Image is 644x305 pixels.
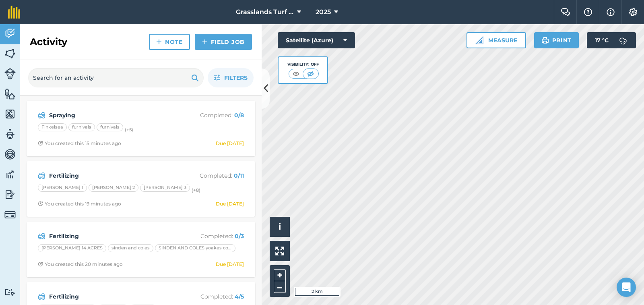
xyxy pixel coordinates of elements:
[561,8,570,16] img: Two speech bubbles overlapping with the left bubble in the forefront
[274,281,286,293] button: –
[534,32,579,48] button: Print
[607,7,615,17] img: svg+xml;base64,PHN2ZyB4bWxucz0iaHR0cDovL3d3dy53My5vcmcvMjAwMC9zdmciIHdpZHRoPSIxNyIgaGVpZ2h0PSIxNy...
[38,123,67,131] div: Finkelsea
[156,37,162,47] img: svg+xml;base64,PHN2ZyB4bWxucz0iaHR0cDovL3d3dy53My5vcmcvMjAwMC9zdmciIHdpZHRoPSIxNCIgaGVpZ2h0PSIyNC...
[49,171,177,180] strong: Fertilizing
[38,184,87,192] div: [PERSON_NAME] 1
[192,187,200,193] small: (+ 8 )
[38,110,45,120] img: svg+xml;base64,PD94bWwgdmVyc2lvbj0iMS4wIiBlbmNvZGluZz0idXRmLTgiPz4KPCEtLSBHZW5lcmF0b3I6IEFkb2JlIE...
[38,201,43,206] img: Clock with arrow pointing clockwise
[89,184,138,192] div: [PERSON_NAME] 2
[234,112,244,119] strong: 0 / 8
[140,184,190,192] div: [PERSON_NAME] 3
[108,244,153,252] div: sinden and coles
[475,36,483,44] img: Ruler icon
[274,269,286,281] button: +
[68,123,95,131] div: furnivals
[31,226,250,272] a: FertilizingCompleted: 0/3[PERSON_NAME] 14 ACRESsinden and colesSINDEN AND COLES yoakes courtClock...
[628,8,638,16] img: A cog icon
[38,141,43,146] img: Clock with arrow pointing clockwise
[4,128,16,140] img: svg+xml;base64,PD94bWwgdmVyc2lvbj0iMS4wIiBlbmNvZGluZz0idXRmLTgiPz4KPCEtLSBHZW5lcmF0b3I6IEFkb2JlIE...
[30,35,67,48] h2: Activity
[4,108,16,120] img: svg+xml;base64,PHN2ZyB4bWxucz0iaHR0cDovL3d3dy53My5vcmcvMjAwMC9zdmciIHdpZHRoPSI1NiIgaGVpZ2h0PSI2MC...
[38,261,123,268] div: You created this 20 minutes ago
[38,171,45,181] img: svg+xml;base64,PD94bWwgdmVyc2lvbj0iMS4wIiBlbmNvZGluZz0idXRmLTgiPz4KPCEtLSBHZW5lcmF0b3I6IEFkb2JlIE...
[31,166,250,212] a: FertilizingCompleted: 0/11[PERSON_NAME] 1[PERSON_NAME] 2[PERSON_NAME] 3(+8)Clock with arrow point...
[216,140,244,147] div: Due [DATE]
[224,73,248,82] span: Filters
[4,189,16,201] img: svg+xml;base64,PD94bWwgdmVyc2lvbj0iMS4wIiBlbmNvZGluZz0idXRmLTgiPz4KPCEtLSBHZW5lcmF0b3I6IEFkb2JlIE...
[216,201,244,207] div: Due [DATE]
[316,7,331,17] span: 2025
[466,32,526,48] button: Measure
[38,201,121,207] div: You created this 19 minutes ago
[235,293,244,300] strong: 4 / 5
[4,148,16,160] img: svg+xml;base64,PD94bWwgdmVyc2lvbj0iMS4wIiBlbmNvZGluZz0idXRmLTgiPz4KPCEtLSBHZW5lcmF0b3I6IEFkb2JlIE...
[4,27,16,39] img: svg+xml;base64,PD94bWwgdmVyc2lvbj0iMS4wIiBlbmNvZGluZz0idXRmLTgiPz4KPCEtLSBHZW5lcmF0b3I6IEFkb2JlIE...
[583,8,593,16] img: A question mark icon
[180,232,244,241] p: Completed :
[617,278,636,297] div: Open Intercom Messenger
[180,292,244,301] p: Completed :
[305,70,316,78] img: svg+xml;base64,PHN2ZyB4bWxucz0iaHR0cDovL3d3dy53My5vcmcvMjAwMC9zdmciIHdpZHRoPSI1MCIgaGVpZ2h0PSI0MC...
[28,68,204,87] input: Search for an activity
[180,111,244,120] p: Completed :
[180,171,244,180] p: Completed :
[149,34,190,50] a: Note
[49,232,177,241] strong: Fertilizing
[279,222,281,232] span: i
[4,88,16,100] img: svg+xml;base64,PHN2ZyB4bWxucz0iaHR0cDovL3d3dy53My5vcmcvMjAwMC9zdmciIHdpZHRoPSI1NiIgaGVpZ2h0PSI2MC...
[541,35,549,45] img: svg+xml;base64,PHN2ZyB4bWxucz0iaHR0cDovL3d3dy53My5vcmcvMjAwMC9zdmciIHdpZHRoPSIxOSIgaGVpZ2h0PSIyNC...
[4,288,16,296] img: svg+xml;base64,PD94bWwgdmVyc2lvbj0iMS4wIiBlbmNvZGluZz0idXRmLTgiPz4KPCEtLSBHZW5lcmF0b3I6IEFkb2JlIE...
[278,32,355,48] button: Satellite (Azure)
[31,106,250,151] a: SprayingCompleted: 0/8Finkelseafurnivalsfurnivals(+5)Clock with arrow pointing clockwiseYou creat...
[587,32,636,48] button: 17 °C
[195,34,252,50] a: Field Job
[202,37,208,47] img: svg+xml;base64,PHN2ZyB4bWxucz0iaHR0cDovL3d3dy53My5vcmcvMjAwMC9zdmciIHdpZHRoPSIxNCIgaGVpZ2h0PSIyNC...
[208,68,254,87] button: Filters
[270,217,290,237] button: i
[236,7,294,17] span: Grasslands Turf farm
[49,292,177,301] strong: Fertilizing
[38,244,106,252] div: [PERSON_NAME] 14 ACRES
[4,209,16,220] img: svg+xml;base64,PD94bWwgdmVyc2lvbj0iMS4wIiBlbmNvZGluZz0idXRmLTgiPz4KPCEtLSBHZW5lcmF0b3I6IEFkb2JlIE...
[4,48,16,60] img: svg+xml;base64,PHN2ZyB4bWxucz0iaHR0cDovL3d3dy53My5vcmcvMjAwMC9zdmciIHdpZHRoPSI1NiIgaGVpZ2h0PSI2MC...
[4,68,16,79] img: svg+xml;base64,PD94bWwgdmVyc2lvbj0iMS4wIiBlbmNvZGluZz0idXRmLTgiPz4KPCEtLSBHZW5lcmF0b3I6IEFkb2JlIE...
[595,32,609,48] span: 17 ° C
[49,111,177,120] strong: Spraying
[275,247,284,255] img: Four arrows, one pointing top left, one top right, one bottom right and the last bottom left
[38,140,121,147] div: You created this 15 minutes ago
[291,70,301,78] img: svg+xml;base64,PHN2ZyB4bWxucz0iaHR0cDovL3d3dy53My5vcmcvMjAwMC9zdmciIHdpZHRoPSI1MCIgaGVpZ2h0PSI0MC...
[38,261,43,267] img: Clock with arrow pointing clockwise
[38,231,45,241] img: svg+xml;base64,PD94bWwgdmVyc2lvbj0iMS4wIiBlbmNvZGluZz0idXRmLTgiPz4KPCEtLSBHZW5lcmF0b3I6IEFkb2JlIE...
[8,6,20,19] img: fieldmargin Logo
[191,73,199,83] img: svg+xml;base64,PHN2ZyB4bWxucz0iaHR0cDovL3d3dy53My5vcmcvMjAwMC9zdmciIHdpZHRoPSIxOSIgaGVpZ2h0PSIyNC...
[125,127,133,133] small: (+ 5 )
[4,168,16,181] img: svg+xml;base64,PD94bWwgdmVyc2lvbj0iMS4wIiBlbmNvZGluZz0idXRmLTgiPz4KPCEtLSBHZW5lcmF0b3I6IEFkb2JlIE...
[155,244,235,252] div: SINDEN AND COLES yoakes court
[216,261,244,268] div: Due [DATE]
[97,123,123,131] div: furnivals
[287,61,319,68] div: Visibility: Off
[615,32,631,48] img: svg+xml;base64,PD94bWwgdmVyc2lvbj0iMS4wIiBlbmNvZGluZz0idXRmLTgiPz4KPCEtLSBHZW5lcmF0b3I6IEFkb2JlIE...
[38,292,45,301] img: svg+xml;base64,PD94bWwgdmVyc2lvbj0iMS4wIiBlbmNvZGluZz0idXRmLTgiPz4KPCEtLSBHZW5lcmF0b3I6IEFkb2JlIE...
[235,232,244,240] strong: 0 / 3
[234,172,244,179] strong: 0 / 11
